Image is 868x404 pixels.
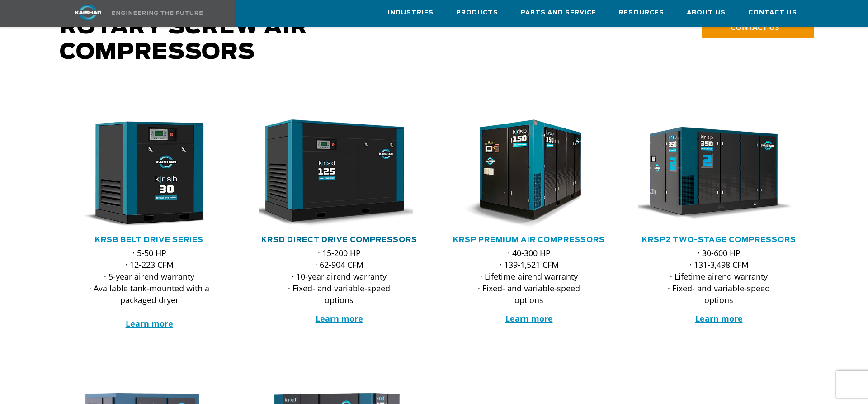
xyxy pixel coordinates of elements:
[388,8,434,18] span: Industries
[642,236,796,243] a: KRSP2 Two-Stage Compressors
[467,247,591,306] p: · 40-300 HP · 139-1,521 CFM · Lifetime airend warranty · Fixed- and variable-speed options
[505,313,553,324] a: Learn more
[456,0,498,25] a: Products
[259,119,420,228] div: krsd125
[619,8,664,18] span: Resources
[112,11,203,15] img: Engineering the future
[95,236,203,243] a: KRSB Belt Drive Series
[388,0,434,25] a: Industries
[277,247,401,306] p: · 15-200 HP · 62-904 CFM · 10-year airend warranty · Fixed- and variable-speed options
[687,0,726,25] a: About Us
[448,119,609,228] div: krsp150
[521,8,596,18] span: Parts and Service
[638,119,799,228] div: krsp350
[632,119,793,228] img: krsp350
[687,8,726,18] span: About Us
[456,8,498,18] span: Products
[748,0,797,25] a: Contact Us
[442,119,603,228] img: krsp150
[748,8,797,18] span: Contact Us
[453,236,605,243] a: KRSP Premium Air Compressors
[695,313,743,324] a: Learn more
[261,236,417,243] a: KRSD Direct Drive Compressors
[521,0,596,25] a: Parts and Service
[656,247,781,306] p: · 30-600 HP · 131-3,498 CFM · Lifetime airend warranty · Fixed- and variable-speed options
[69,119,230,228] div: krsb30
[252,119,413,228] img: krsd125
[62,119,223,228] img: krsb30
[316,313,363,324] a: Learn more
[87,247,212,329] p: · 5-50 HP · 12-223 CFM · 5-year airend warranty · Available tank-mounted with a packaged dryer
[619,0,664,25] a: Resources
[702,17,814,38] a: CONTACT US
[126,318,173,329] a: Learn more
[54,5,122,20] img: kaishan logo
